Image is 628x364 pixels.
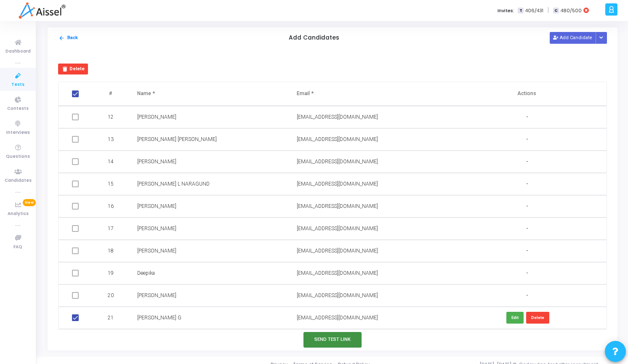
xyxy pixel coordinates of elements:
[137,136,217,142] span: [PERSON_NAME] [PERSON_NAME]
[525,7,543,14] span: 406/431
[108,202,114,210] span: 16
[289,35,339,42] h5: Add Candidates
[303,332,362,348] button: Send Test Link
[58,34,78,42] button: Back
[548,6,549,15] span: |
[297,226,378,231] span: [EMAIL_ADDRESS][DOMAIN_NAME]
[11,81,24,88] span: Tests
[137,114,176,120] span: [PERSON_NAME]
[13,244,22,251] span: FAQ
[137,181,210,187] span: [PERSON_NAME] L NARAGUND
[297,159,378,165] span: [EMAIL_ADDRESS][DOMAIN_NAME]
[59,35,65,41] mat-icon: arrow_back
[108,113,114,121] span: 12
[23,199,36,206] span: New
[553,8,559,14] span: C
[137,226,176,231] span: [PERSON_NAME]
[108,180,114,188] span: 15
[137,248,176,254] span: [PERSON_NAME]
[288,82,447,106] th: Email *
[518,8,523,14] span: T
[108,269,114,277] span: 19
[506,312,524,323] button: Edit
[498,7,514,14] label: Invites:
[108,292,114,299] span: 20
[108,225,114,232] span: 17
[8,210,29,218] span: Analytics
[108,314,114,321] span: 21
[297,270,378,276] span: [EMAIL_ADDRESS][DOMAIN_NAME]
[526,203,528,210] span: -
[6,129,30,136] span: Interviews
[297,292,378,298] span: [EMAIL_ADDRESS][DOMAIN_NAME]
[526,225,528,232] span: -
[94,82,129,106] th: #
[526,158,528,165] span: -
[526,292,528,299] span: -
[447,82,607,106] th: Actions
[137,292,176,298] span: [PERSON_NAME]
[297,203,378,209] span: [EMAIL_ADDRESS][DOMAIN_NAME]
[297,136,378,142] span: [EMAIL_ADDRESS][DOMAIN_NAME]
[137,270,155,276] span: Deepika
[108,247,114,255] span: 18
[297,315,378,321] span: [EMAIL_ADDRESS][DOMAIN_NAME]
[596,32,607,43] div: Button group with nested dropdown
[58,64,88,74] button: Delete
[6,153,30,160] span: Questions
[108,158,114,165] span: 14
[129,82,288,106] th: Name *
[7,105,29,112] span: Contests
[526,114,528,121] span: -
[526,181,528,188] span: -
[526,136,528,143] span: -
[137,203,176,209] span: [PERSON_NAME]
[5,177,32,184] span: Candidates
[137,315,181,321] span: [PERSON_NAME] G
[19,2,65,19] img: logo
[108,136,114,143] span: 13
[561,7,582,14] span: 480/500
[550,32,596,43] button: Add Candidate
[526,270,528,277] span: -
[526,247,528,255] span: -
[5,48,31,55] span: Dashboard
[297,181,378,187] span: [EMAIL_ADDRESS][DOMAIN_NAME]
[526,312,549,323] button: Delete
[297,114,378,120] span: [EMAIL_ADDRESS][DOMAIN_NAME]
[137,159,176,165] span: [PERSON_NAME]
[297,248,378,254] span: [EMAIL_ADDRESS][DOMAIN_NAME]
